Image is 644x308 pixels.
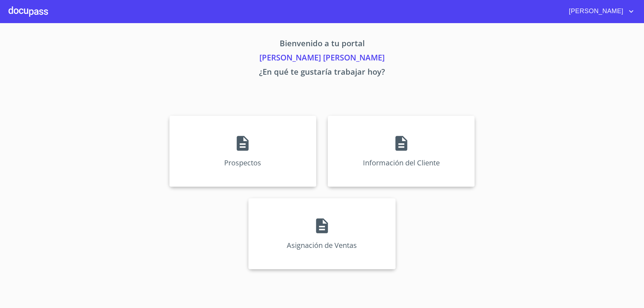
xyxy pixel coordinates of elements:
[224,158,261,168] p: Prospectos
[287,240,357,250] p: Asignación de Ventas
[564,6,627,17] span: [PERSON_NAME]
[363,158,440,168] p: Información del Cliente
[103,66,541,80] p: ¿En qué te gustaría trabajar hoy?
[103,52,541,66] p: [PERSON_NAME] [PERSON_NAME]
[103,37,541,52] p: Bienvenido a tu portal
[564,6,635,17] button: account of current user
